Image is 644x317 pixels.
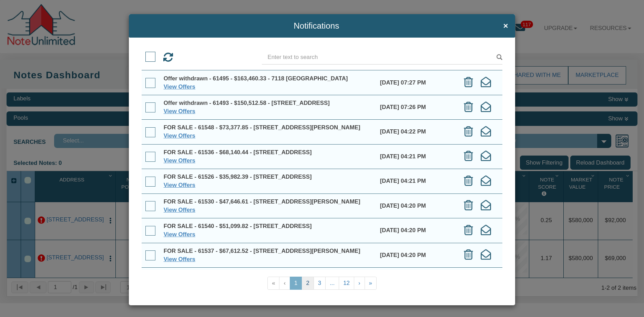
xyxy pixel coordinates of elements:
a: 12 [339,277,354,290]
a: » [365,277,377,290]
div: Offer withdrawn - 61493 - $150,512.58 - [STREET_ADDRESS] [164,99,372,107]
div: Offer withdrawn - 61495 - $163,460.33 - 7118 [GEOGRAPHIC_DATA] [164,75,372,83]
a: View Offers [164,108,195,115]
a: 2 [301,277,314,290]
td: [DATE] 04:19 PM [376,268,455,292]
div: FOR SALE - 61526 - $35,982.39 - [STREET_ADDRESS] [164,173,372,181]
div: FOR SALE - 61530 - $47,646.61 - [STREET_ADDRESS][PERSON_NAME] [164,198,372,206]
a: View Offers [164,231,195,238]
a: View Offers [164,182,195,188]
a: View Offers [164,132,195,139]
span: Notifications [136,21,497,31]
a: View Offers [164,83,195,90]
div: FOR SALE - 61536 - $68,140.44 - [STREET_ADDRESS] [164,148,372,157]
a: View Offers [164,157,195,164]
div: FOR SALE - 61537 - $67,612.52 - [STREET_ADDRESS][PERSON_NAME] [164,247,372,255]
a: 3 [314,277,326,290]
td: [DATE] 04:21 PM [376,169,455,194]
a: View Offers [164,256,195,262]
td: [DATE] 04:20 PM [376,243,455,267]
a: 1 [290,277,302,290]
td: [DATE] 04:20 PM [376,218,455,243]
a: ... [325,277,339,290]
td: [DATE] 04:20 PM [376,194,455,218]
td: [DATE] 04:22 PM [376,120,455,144]
a: ‹ [279,277,290,290]
a: « [267,277,279,290]
td: [DATE] 04:21 PM [376,144,455,169]
td: [DATE] 07:27 PM [376,70,455,95]
span: × [503,21,508,31]
div: FOR SALE - 61548 - $73,377.85 - [STREET_ADDRESS][PERSON_NAME] [164,123,372,132]
a: › [354,277,365,290]
a: View Offers [164,207,195,213]
input: Enter text to search [262,50,502,65]
div: FOR SALE - 61540 - $51,099.82 - [STREET_ADDRESS] [164,222,372,230]
td: [DATE] 07:26 PM [376,95,455,119]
